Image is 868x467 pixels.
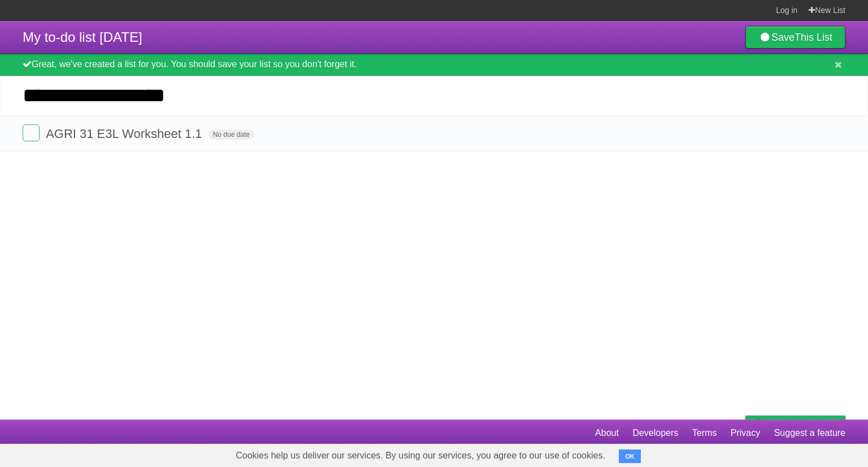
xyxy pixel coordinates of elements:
[731,422,760,444] a: Privacy
[692,422,717,444] a: Terms
[224,444,617,467] span: Cookies help us deliver our services. By using our services, you agree to our use of cookies.
[595,422,619,444] a: About
[745,26,845,49] a: SaveThis List
[769,416,840,436] span: Buy me a coffee
[774,422,845,444] a: Suggest a feature
[795,32,832,43] b: This List
[632,422,678,444] a: Developers
[745,416,845,436] a: Buy me a coffee
[23,29,142,45] span: My to-do list [DATE]
[46,127,205,141] span: AGRI 31 E3L Worksheet 1.1
[751,416,766,435] img: Buy me a coffee
[23,124,40,141] label: Done
[619,449,641,463] button: OK
[209,129,254,140] span: No due date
